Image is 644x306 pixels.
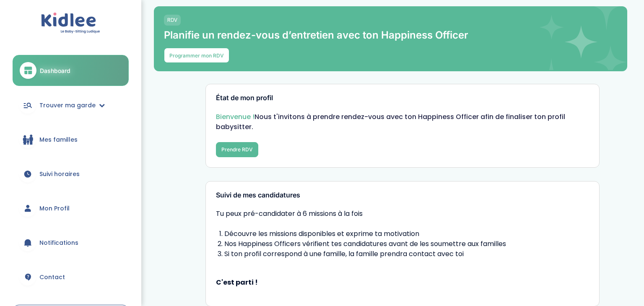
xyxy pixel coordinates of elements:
[39,273,65,282] span: Contact
[216,209,589,219] span: Tu peux pré-candidater à 6 missions à la fois
[13,193,129,223] a: Mon Profil
[13,262,129,292] a: Contact
[39,170,80,179] span: Suivi horaires
[164,48,229,63] button: Programmer mon RDV
[13,124,129,155] a: Mes familles
[13,228,129,258] a: Notifications
[40,66,70,75] span: Dashboard
[164,29,617,41] p: Planifie un rendez-vous d’entretien avec ton Happiness Officer
[216,277,589,288] strong: C'est parti !
[164,15,181,26] span: RDV
[216,112,254,122] span: Bienvenue !
[216,192,589,199] h3: Suivi de mes candidatures
[216,142,258,157] button: Prendre RDV
[39,135,78,144] span: Mes familles
[224,229,589,239] li: Découvre les missions disponibles et exprime ta motivation
[41,13,100,34] img: logo.svg
[216,94,589,102] h3: État de mon profil
[13,159,129,189] a: Suivi horaires
[39,239,78,247] span: Notifications
[216,112,589,132] p: Nous t'invitons à prendre rendez-vous avec ton Happiness Officer afin de finaliser ton profil bab...
[39,101,96,110] span: Trouver ma garde
[13,90,129,120] a: Trouver ma garde
[13,55,129,86] a: Dashboard
[224,239,589,249] li: Nos Happiness Officers vérifient tes candidatures avant de les soumettre aux familles
[224,249,589,259] li: Si ton profil correspond à une famille, la famille prendra contact avec toi
[39,204,70,213] span: Mon Profil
